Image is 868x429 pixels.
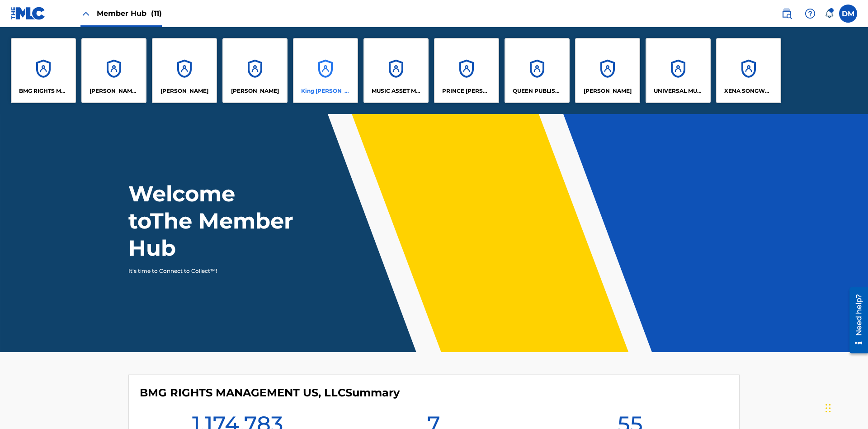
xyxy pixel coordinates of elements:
[301,87,350,95] p: King McTesterson
[826,395,831,422] div: Drag
[160,87,208,95] p: ELVIS COSTELLO
[646,38,711,103] a: AccountsUNIVERSAL MUSIC PUB GROUP
[128,267,285,275] p: It's time to Connect to Collect™!
[716,38,781,103] a: AccountsXENA SONGWRITER
[839,5,857,23] div: User Menu
[513,87,562,95] p: QUEEN PUBLISHA
[805,8,816,19] img: help
[801,5,819,23] div: Help
[575,38,640,103] a: Accounts[PERSON_NAME]
[293,38,358,103] a: AccountsKing [PERSON_NAME]
[843,284,868,358] iframe: Resource Center
[97,8,162,19] span: Member Hub
[11,38,76,103] a: AccountsBMG RIGHTS MANAGEMENT US, LLC
[19,87,68,95] p: BMG RIGHTS MANAGEMENT US, LLC
[90,87,139,95] p: CLEO SONGWRITER
[231,87,279,95] p: EYAMA MCSINGER
[778,5,796,23] a: Public Search
[434,38,499,103] a: AccountsPRINCE [PERSON_NAME]
[128,180,297,262] h1: Welcome to The Member Hub
[654,87,703,95] p: UNIVERSAL MUSIC PUB GROUP
[152,38,217,103] a: Accounts[PERSON_NAME]
[222,38,288,103] a: Accounts[PERSON_NAME]
[151,9,162,18] span: (11)
[823,386,868,429] iframe: Chat Widget
[442,87,491,95] p: PRINCE MCTESTERSON
[81,38,146,103] a: Accounts[PERSON_NAME] SONGWRITER
[11,7,46,20] img: MLC Logo
[825,9,834,18] div: Notifications
[724,87,774,95] p: XENA SONGWRITER
[372,87,421,95] p: MUSIC ASSET MANAGEMENT (MAM)
[140,386,400,400] h4: BMG RIGHTS MANAGEMENT US, LLC
[584,87,632,95] p: RONALD MCTESTERSON
[505,38,570,103] a: AccountsQUEEN PUBLISHA
[80,8,91,19] img: Close
[781,8,792,19] img: search
[363,38,429,103] a: AccountsMUSIC ASSET MANAGEMENT (MAM)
